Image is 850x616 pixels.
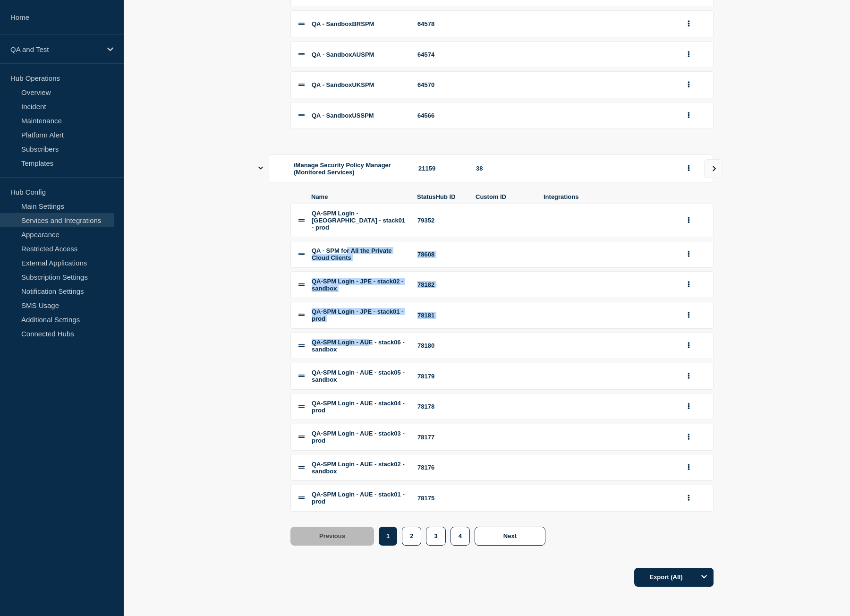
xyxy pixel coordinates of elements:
[417,20,465,27] div: 64578
[417,495,465,502] div: 78175
[312,278,403,292] span: QA-SPM Login - JPE - stack02 - sandbox
[258,154,263,182] button: Show services
[312,112,374,119] span: QA - SandboxUSSPM
[683,460,695,475] button: group actions
[417,51,465,58] div: 64574
[417,403,465,410] div: 78178
[417,193,464,200] span: StatusHub ID
[476,165,671,172] div: 38
[450,527,470,546] button: 4
[426,527,445,546] button: 3
[312,339,405,353] span: QA-SPM Login - AUE - stack06 - sandbox
[312,369,405,383] span: QA-SPM Login - AUE - stack05 - sandbox
[312,308,403,322] span: QA-SPM Login - JPE - stack01 - prod
[544,193,672,200] span: Integrations
[418,165,465,172] div: 21159
[417,434,465,441] div: 78177
[312,210,405,231] span: QA-SPM Login - [GEOGRAPHIC_DATA] - stack01 - prod
[312,491,405,505] span: QA-SPM Login - AUE - stack01 - prod
[417,81,465,88] div: 64570
[683,47,695,62] button: group actions
[290,527,374,546] button: Previous
[683,399,695,414] button: group actions
[476,193,532,200] span: Custom ID
[683,77,695,92] button: group actions
[683,277,695,292] button: group actions
[683,369,695,384] button: group actions
[312,461,405,475] span: QA-SPM Login - AUE - stack02 - sandbox
[417,312,465,319] div: 78181
[704,159,723,178] button: view group
[312,81,374,88] span: QA - SandboxUKSPM
[683,17,695,31] button: group actions
[319,532,345,539] span: Previous
[683,308,695,323] button: group actions
[683,491,695,505] button: group actions
[634,568,714,587] button: Export (All)
[475,527,545,546] button: Next
[417,112,465,119] div: 64566
[683,108,695,123] button: group actions
[312,247,392,261] span: QA - SPM for All the Private Cloud Clients
[311,193,406,200] span: Name
[683,213,695,228] button: group actions
[312,20,374,27] span: QA - SandboxBRSPM
[417,342,465,349] div: 78180
[417,373,465,380] div: 78179
[294,162,391,176] span: iManage Security Policy Manager (Monitored Services)
[417,464,465,471] div: 78176
[683,430,695,445] button: group actions
[402,527,421,546] button: 2
[312,430,405,444] span: QA-SPM Login - AUE - stack03 - prod
[312,51,374,58] span: QA - SandboxAUSPM
[417,281,465,288] div: 78182
[417,217,465,224] div: 79352
[683,247,695,262] button: group actions
[683,338,695,353] button: group actions
[683,161,695,176] button: group actions
[417,251,465,258] div: 78608
[695,568,714,587] button: Options
[10,45,101,53] p: QA and Test
[312,400,405,414] span: QA-SPM Login - AUE - stack04 - prod
[379,527,397,546] button: 1
[503,532,517,539] span: Next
